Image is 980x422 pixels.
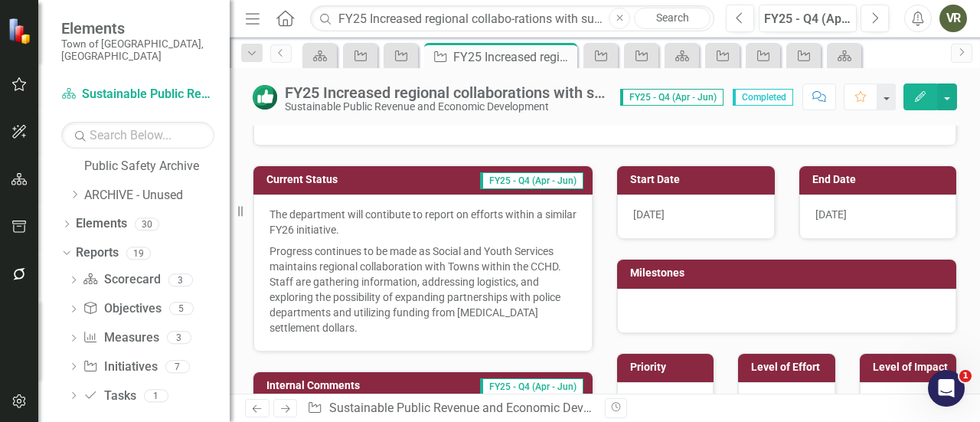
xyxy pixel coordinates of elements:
h3: Level of Effort [751,361,827,373]
a: Sustainable Public Revenue and Economic Development [61,86,214,103]
h3: Current Status [266,174,395,185]
a: Search [634,8,710,29]
button: FY25 - Q4 (Apr - Jun) [759,5,857,32]
a: Reports [76,244,119,262]
h3: Start Date [630,174,767,185]
a: Elements [76,215,127,233]
div: FY25 Increased regional collaborations with surrounding municipalities regarding emerging needs a... [285,84,605,101]
span: 1 [959,370,972,382]
input: Search Below... [61,122,214,149]
div: » » [307,400,593,417]
h3: Internal Comments [266,380,416,391]
div: 3 [168,273,193,286]
input: Search ClearPoint... [310,5,714,32]
span: FY25 - Q4 (Apr - Jun) [620,89,724,106]
div: 1 [144,389,168,402]
div: Sustainable Public Revenue and Economic Development [285,101,605,113]
div: 5 [169,303,194,316]
p: The department will contibute to report on efforts within a similar FY26 initiative. [269,207,577,240]
div: 30 [135,218,159,231]
button: VR [939,5,967,32]
span: FY25 - Q4 (Apr - Jun) [480,172,583,189]
a: Measures [83,329,158,347]
span: Elements [61,19,214,38]
img: Completed in the Last Quarter [253,85,277,110]
div: FY25 - Q4 (Apr - Jun) [764,10,851,28]
div: 19 [126,247,151,260]
p: Progress continues to be made as Social and Youth Services maintains regional collaboration with ... [269,240,577,335]
h3: End Date [812,174,949,185]
span: Completed [733,89,793,106]
span: FY25 - Q4 (Apr - Jun) [480,378,583,395]
div: FY25 Increased regional collaborations with surrounding municipalities regarding emerging needs a... [453,47,573,67]
small: Town of [GEOGRAPHIC_DATA], [GEOGRAPHIC_DATA] [61,38,214,63]
span: [DATE] [633,208,665,221]
a: ARCHIVE - Unused [84,187,230,204]
div: 3 [167,332,191,345]
a: Scorecard [83,271,160,289]
a: Public Safety Archive [84,158,230,175]
a: Sustainable Public Revenue and Economic Development [329,401,634,415]
h3: Milestones [630,267,949,279]
a: Initiatives [83,358,157,376]
img: ClearPoint Strategy [8,17,34,44]
iframe: Intercom live chat [928,370,965,407]
div: 7 [165,360,190,373]
h3: Level of Impact [873,361,949,373]
a: Objectives [83,300,161,318]
span: [DATE] [815,208,847,221]
a: Tasks [83,388,136,405]
h3: Priority [630,361,706,373]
